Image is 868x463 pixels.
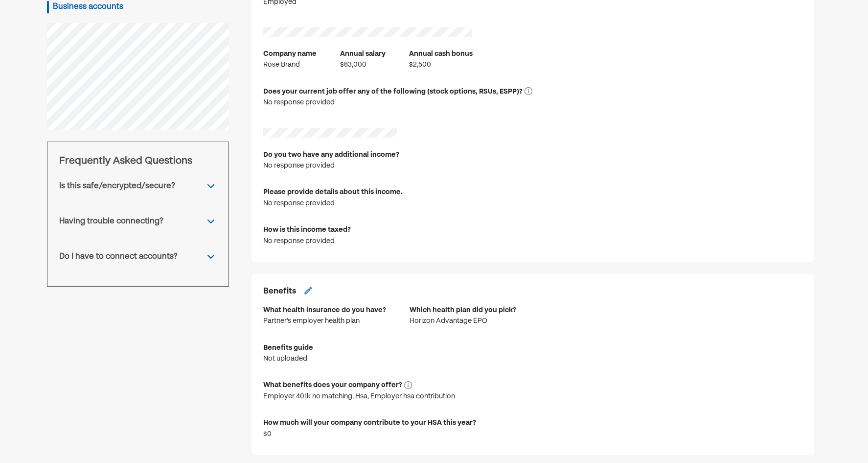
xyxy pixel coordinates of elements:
div: Frequently Asked Questions [59,154,217,169]
div: Not uploaded [263,353,803,364]
div: Horizon Advantage EPO [410,316,516,326]
div: Partner’s employer health plan [263,316,386,326]
div: Benefits guide [263,342,313,353]
div: No response provided [263,236,351,246]
div: No response provided [263,160,399,171]
div: Annual salary [340,49,386,59]
div: Is this safe/encrypted/secure? [59,180,175,192]
div: How is this income taxed? [263,224,351,235]
h2: Benefits [263,286,296,298]
div: Do you two have any additional income? [263,149,399,160]
div: Having trouble connecting? [59,216,163,227]
div: Company name [263,49,317,59]
div: No response provided [263,198,403,209]
div: No response provided [263,97,459,108]
div: Rose Brand [263,59,317,70]
div: Which health plan did you pick? [410,305,516,316]
div: Does your current job offer any of the following (stock options, RSUs, ESPP)? [263,86,523,97]
div: What benefits does your company offer? [263,380,402,390]
div: $0 [263,429,459,439]
div: Employer 401k no matching, Hsa, Employer hsa contribution [263,391,455,402]
div: $83,000 [340,59,386,70]
div: What health insurance do you have? [263,305,386,316]
div: How much will your company contribute to your HSA this year? [263,417,476,428]
p: Business accounts [47,1,229,14]
div: Please provide details about this income. [263,187,403,197]
div: Do I have to connect accounts? [59,251,178,263]
div: Annual cash bonus [409,49,473,59]
div: $2,500 [409,59,473,70]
